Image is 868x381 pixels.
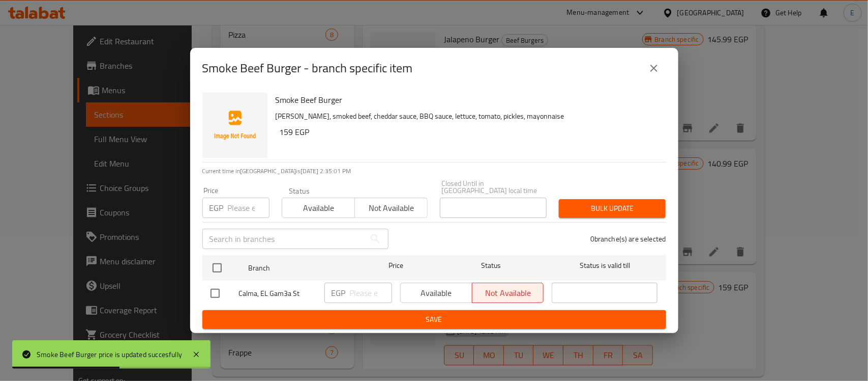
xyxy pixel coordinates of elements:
[280,125,658,139] h6: 159 EGP
[354,198,428,218] button: Not available
[286,201,351,215] span: Available
[590,234,666,244] p: 0 branche(s) are selected
[209,202,224,214] p: EGP
[202,310,666,329] button: Save
[559,199,666,218] button: Bulk update
[359,201,424,215] span: Not available
[552,259,657,272] span: Status is valid till
[332,287,346,299] p: EGP
[642,56,666,80] button: close
[567,202,657,215] span: Bulk update
[282,198,355,218] button: Available
[276,110,658,123] p: [PERSON_NAME], smoked beef, cheddar sauce, BBQ sauce, lettuce, tomato, pickles, mayonnaise
[248,262,354,275] span: Branch
[438,259,544,272] span: Status
[202,167,666,176] p: Current time in [GEOGRAPHIC_DATA] is [DATE] 2:35:01 PM
[350,283,392,303] input: Please enter price
[239,287,316,300] span: Calma, EL Gam3a St
[211,313,658,326] span: Save
[202,60,413,76] h2: Smoke Beef Burger - branch specific item
[228,198,270,218] input: Please enter price
[37,349,182,360] div: Smoke Beef Burger price is updated succesfully
[362,259,430,272] span: Price
[202,229,365,249] input: Search in branches
[202,93,267,158] img: Smoke Beef Burger
[276,93,658,107] h6: Smoke Beef Burger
